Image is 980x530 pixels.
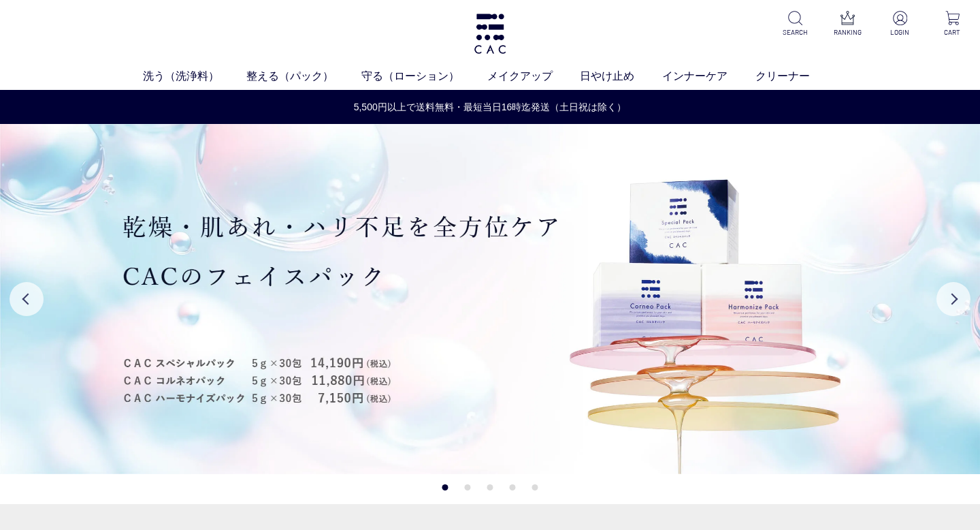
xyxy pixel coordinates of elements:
[936,282,970,316] button: Next
[487,484,493,490] button: 3 of 5
[662,67,755,84] a: インナーケア
[532,484,538,490] button: 5 of 5
[779,27,812,37] p: SEARCH
[936,27,969,37] p: CART
[831,11,864,37] a: RANKING
[487,67,581,84] a: メイクアップ
[755,67,838,84] a: クリーナー
[246,67,361,84] a: 整える（パック）
[883,27,917,37] p: LOGIN
[883,11,917,37] a: LOGIN
[143,67,247,84] a: 洗う（洗浄料）
[10,282,44,316] button: Previous
[510,484,516,490] button: 4 of 5
[465,484,471,490] button: 2 of 5
[936,11,969,37] a: CART
[442,484,448,490] button: 1 of 5
[472,14,508,54] img: logo
[361,67,487,84] a: 守る（ローション）
[779,11,812,37] a: SEARCH
[580,67,662,84] a: 日やけ止め
[831,27,864,37] p: RANKING
[1,100,979,114] a: 5,500円以上で送料無料・最短当日16時迄発送（土日祝は除く）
